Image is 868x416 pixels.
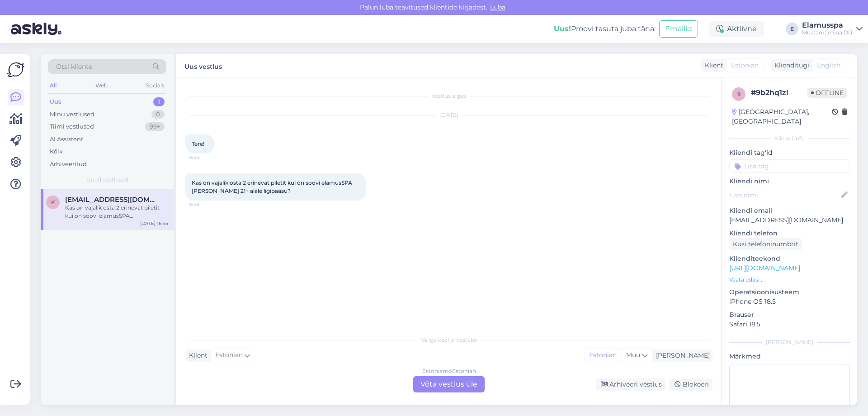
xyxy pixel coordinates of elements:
[729,159,850,173] input: Lisa tag
[145,122,165,131] div: 99+
[731,61,759,70] span: Estonian
[7,61,24,78] img: Askly Logo
[554,24,656,34] div: Proovi tasuta juba täna:
[65,204,168,220] div: Kas on vajalik osta 2 erinevat piletit kui on soovi elamusSPA [PERSON_NAME] 21+ alale ligipääsu?
[50,147,63,156] div: Kõik
[192,140,204,147] span: Tere!
[626,351,640,359] span: Muu
[140,220,168,227] div: [DATE] 16:45
[729,287,850,297] p: Operatsioonisüsteem
[86,176,128,184] span: Uued vestlused
[185,111,712,119] div: [DATE]
[730,190,840,200] input: Lisa nimi
[151,110,165,119] div: 0
[50,110,94,119] div: Minu vestlused
[729,276,850,284] p: Vaata edasi ...
[48,80,58,91] div: All
[729,338,850,346] div: [PERSON_NAME]
[729,352,850,361] p: Märkmed
[802,29,853,36] div: Mustamäe Spa OÜ
[192,179,354,194] span: Kas on vajalik osta 2 erinevat piletit kui on soovi elamusSPA [PERSON_NAME] 21+ alale ligipääsu?
[729,148,850,158] p: Kliendi tag'id
[802,22,863,36] a: ElamusspaMustamäe Spa OÜ
[729,238,802,250] div: Küsi telefoninumbrit
[50,122,94,131] div: Tiimi vestlused
[188,201,222,208] span: 16:45
[188,154,222,161] span: 16:44
[729,320,850,329] p: Safari 18.5
[50,160,87,169] div: Arhiveeritud
[817,61,840,70] span: English
[786,23,798,35] div: E
[729,215,850,225] p: [EMAIL_ADDRESS][DOMAIN_NAME]
[729,264,800,272] a: [URL][DOMAIN_NAME]
[554,24,571,33] b: Uus!
[729,206,850,215] p: Kliendi email
[771,61,809,70] div: Klienditugi
[709,21,764,37] div: Aktiivne
[729,134,850,143] div: Kliendi info
[802,22,853,29] div: Elamusspa
[153,97,165,106] div: 1
[50,135,83,144] div: AI Assistent
[50,97,61,106] div: Uus
[596,378,665,391] div: Arhiveeri vestlus
[669,378,712,391] div: Blokeeri
[807,88,847,98] span: Offline
[737,91,741,97] span: 9
[144,80,166,91] div: Socials
[422,367,476,375] div: Estonian to Estonian
[413,376,485,392] div: Võta vestlus üle
[215,350,243,360] span: Estonian
[184,59,222,72] label: Uus vestlus
[51,199,55,206] span: k
[487,3,508,11] span: Luba
[732,107,832,126] div: [GEOGRAPHIC_DATA], [GEOGRAPHIC_DATA]
[65,196,159,204] span: katlinaas@gmail.com
[729,254,850,263] p: Klienditeekond
[701,61,723,70] div: Klient
[185,351,208,360] div: Klient
[729,177,850,186] p: Kliendi nimi
[729,310,850,320] p: Brauser
[94,80,109,91] div: Web
[185,336,712,344] div: Valige keel ja vastake
[729,229,850,238] p: Kliendi telefon
[56,62,92,72] span: Otsi kliente
[585,349,621,362] div: Estonian
[185,92,712,100] div: Vestlus algas
[659,20,698,38] button: Emailid
[652,351,710,360] div: [PERSON_NAME]
[729,297,850,306] p: iPhone OS 18.5
[751,87,807,98] div: # 9b2hq1zl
